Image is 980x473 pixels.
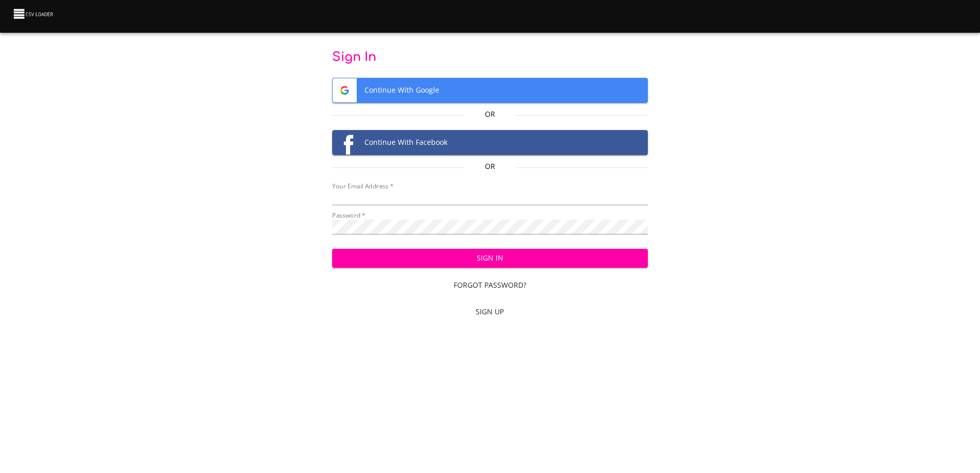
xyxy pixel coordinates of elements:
span: Continue With Facebook [333,131,647,155]
a: Forgot Password? [332,276,648,295]
img: Google logo [333,78,357,102]
span: Sign In [340,252,640,265]
button: Facebook logoContinue With Facebook [332,130,648,155]
button: Google logoContinue With Google [332,78,648,103]
a: Sign Up [332,303,648,321]
p: Or [464,161,517,171]
span: Sign Up [336,306,644,318]
p: Sign In [332,49,648,66]
p: Or [464,109,517,119]
img: Facebook logo [333,131,357,155]
label: Password [332,212,365,219]
img: CSV Loader [12,7,55,21]
label: Your Email Address [332,183,393,189]
span: Continue With Google [333,78,647,102]
button: Sign In [332,249,648,268]
span: Forgot Password? [336,279,644,292]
